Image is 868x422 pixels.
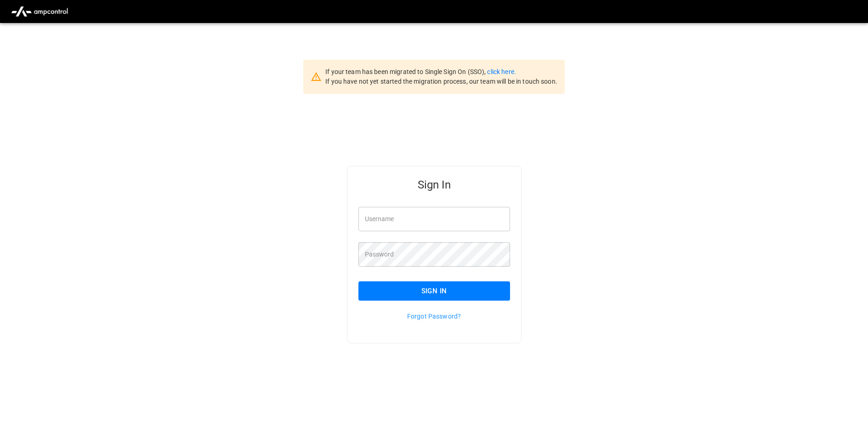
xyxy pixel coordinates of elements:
[325,78,557,85] span: If you have not yet started the migration process, our team will be in touch soon.
[358,177,510,192] h5: Sign In
[358,312,510,321] p: Forgot Password?
[487,68,516,75] a: click here.
[7,3,72,20] img: ampcontrol.io logo
[325,68,487,75] span: If your team has been migrated to Single Sign On (SSO),
[358,281,510,301] button: Sign In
